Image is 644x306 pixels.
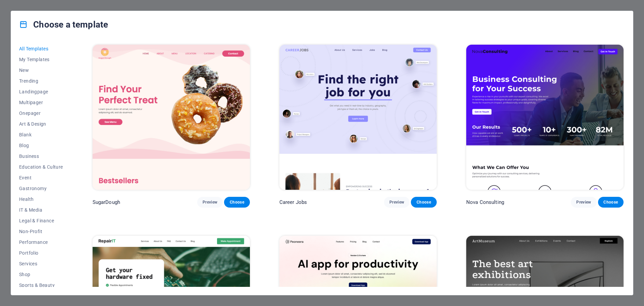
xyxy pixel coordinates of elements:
span: Business [19,154,63,159]
span: Art & Design [19,121,63,127]
span: Services [19,261,63,266]
button: Multipager [19,97,63,108]
span: IT & Media [19,207,63,213]
span: Preview [389,200,404,205]
span: Choose [603,200,618,205]
h4: Choose a template [19,19,108,30]
span: Landingpage [19,89,63,94]
span: Multipager [19,100,63,105]
button: Event [19,172,63,183]
button: Education & Culture [19,162,63,172]
span: Preview [203,200,217,205]
span: Sports & Beauty [19,282,63,288]
button: Art & Design [19,119,63,129]
p: Nova Consulting [466,199,504,206]
span: New [19,68,63,73]
button: Portfolio [19,248,63,258]
button: Sports & Beauty [19,280,63,291]
span: Gastronomy [19,186,63,191]
button: Non-Profit [19,226,63,237]
span: Blog [19,143,63,148]
span: Performance [19,239,63,245]
button: Blank [19,129,63,140]
span: Education & Culture [19,164,63,170]
button: Legal & Finance [19,215,63,226]
button: Health [19,194,63,205]
span: Non-Profit [19,229,63,234]
button: All Templates [19,43,63,54]
button: Choose [224,197,250,208]
button: Gastronomy [19,183,63,194]
img: SugarDough [93,45,250,190]
button: Preview [571,197,596,208]
button: Blog [19,140,63,151]
button: Onepager [19,108,63,119]
span: Blank [19,132,63,137]
p: Career Jobs [279,199,307,206]
button: IT & Media [19,205,63,215]
span: Trending [19,78,63,84]
span: Choose [229,200,244,205]
span: Health [19,196,63,202]
span: Portfolio [19,250,63,256]
span: Onepager [19,111,63,116]
img: Nova Consulting [466,45,624,190]
button: My Templates [19,54,63,65]
button: Performance [19,237,63,248]
button: Choose [411,197,436,208]
button: Preview [384,197,410,208]
img: Career Jobs [279,45,437,190]
span: Event [19,175,63,180]
span: Preview [576,200,591,205]
button: New [19,65,63,76]
span: All Templates [19,46,63,51]
button: Shop [19,269,63,280]
button: Choose [598,197,624,208]
span: My Templates [19,57,63,62]
span: Choose [416,200,431,205]
button: Landingpage [19,86,63,97]
button: Business [19,151,63,162]
button: Services [19,258,63,269]
button: Preview [197,197,223,208]
button: Trending [19,76,63,86]
p: SugarDough [93,199,120,206]
span: Legal & Finance [19,218,63,223]
span: Shop [19,272,63,277]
